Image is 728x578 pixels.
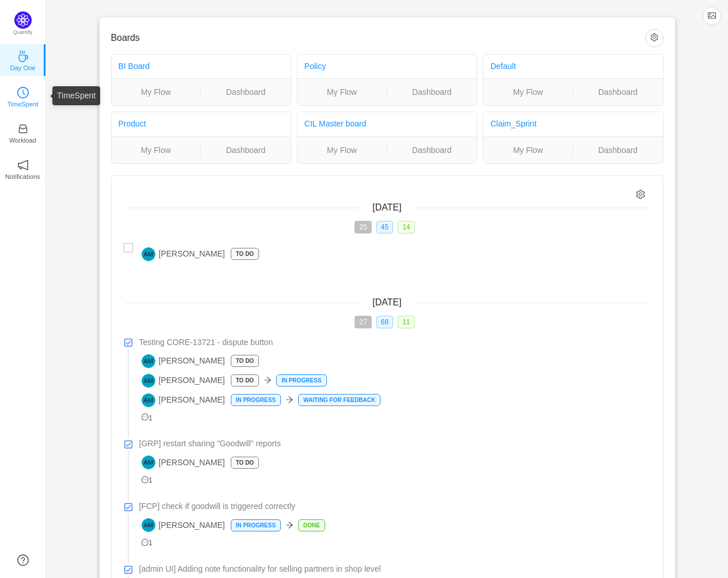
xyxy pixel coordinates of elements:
[376,316,393,328] span: 68
[142,518,225,532] span: [PERSON_NAME]
[13,29,33,37] p: Quantify
[636,190,646,200] i: icon: setting
[264,376,272,384] i: icon: arrow-right
[201,86,291,98] a: Dashboard
[142,414,149,421] i: icon: message
[231,457,258,468] p: To Do
[17,127,29,138] a: icon: inboxWorkload
[355,316,371,328] span: 27
[17,51,29,62] i: icon: coffee
[142,455,225,469] span: [PERSON_NAME]
[304,62,326,71] a: Policy
[17,159,29,171] i: icon: notification
[142,476,149,484] i: icon: message
[387,144,477,156] a: Dashboard
[573,144,663,156] a: Dashboard
[142,354,225,368] span: [PERSON_NAME]
[299,395,380,405] p: Waiting for feedback
[298,86,387,98] a: My Flow
[119,62,150,71] a: BI Board
[142,393,225,407] span: [PERSON_NAME]
[355,221,371,234] span: 25
[9,135,36,146] p: Workload
[139,563,649,575] a: [admin UI] Adding note functionality for selling partners in shop level
[299,520,325,531] p: Done
[112,144,201,156] a: My Flow
[142,247,225,261] span: [PERSON_NAME]
[483,144,573,156] a: My Flow
[142,374,155,388] img: AM
[142,247,155,261] img: AM
[304,119,367,128] a: CIL Master board
[231,355,258,366] p: To Do
[573,86,663,98] a: Dashboard
[139,336,649,349] a: Testing CORE-13721 - dispute button
[285,521,294,529] i: icon: arrow-right
[142,374,225,388] span: [PERSON_NAME]
[7,99,39,109] p: TimeSpent
[376,221,393,234] span: 45
[398,316,414,328] span: 11
[17,163,29,174] a: icon: notificationNotifications
[112,86,201,98] a: My Flow
[142,393,155,407] img: AM
[139,500,649,512] a: [FCP] check if goodwill is triggered correctly
[298,144,387,156] a: My Flow
[231,520,280,531] p: In Progress
[387,86,477,98] a: Dashboard
[201,144,291,156] a: Dashboard
[490,62,516,71] a: Default
[645,29,664,47] button: icon: setting
[231,248,258,259] p: To Do
[142,476,153,484] span: 1
[5,171,40,182] p: Notifications
[142,539,153,547] span: 1
[372,202,401,212] span: [DATE]
[14,12,32,29] img: Quantify
[372,297,401,307] span: [DATE]
[10,63,35,73] p: Day One
[142,354,155,368] img: AM
[142,518,155,532] img: AM
[231,375,258,386] p: To Do
[142,414,153,422] span: 1
[17,90,29,102] a: icon: clock-circleTimeSpent
[17,554,29,566] a: icon: question-circle
[703,7,721,25] button: icon: picture
[142,539,149,546] i: icon: message
[490,119,536,128] a: Claim_Sprint
[139,438,281,450] span: [GRP] restart sharing "Goodwill" reports
[17,87,29,98] i: icon: clock-circle
[139,336,273,349] span: Testing CORE-13721 - dispute button
[17,54,29,66] a: icon: coffeeDay One
[17,123,29,135] i: icon: inbox
[398,221,414,234] span: 14
[119,119,146,128] a: Product
[483,86,573,98] a: My Flow
[285,396,294,404] i: icon: arrow-right
[231,395,280,405] p: In Progress
[142,455,155,469] img: AM
[139,500,296,512] span: [FCP] check if goodwill is triggered correctly
[139,438,649,450] a: [GRP] restart sharing "Goodwill" reports
[111,32,645,44] h3: Boards
[277,375,326,386] p: In Progress
[139,563,381,575] span: [admin UI] Adding note functionality for selling partners in shop level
